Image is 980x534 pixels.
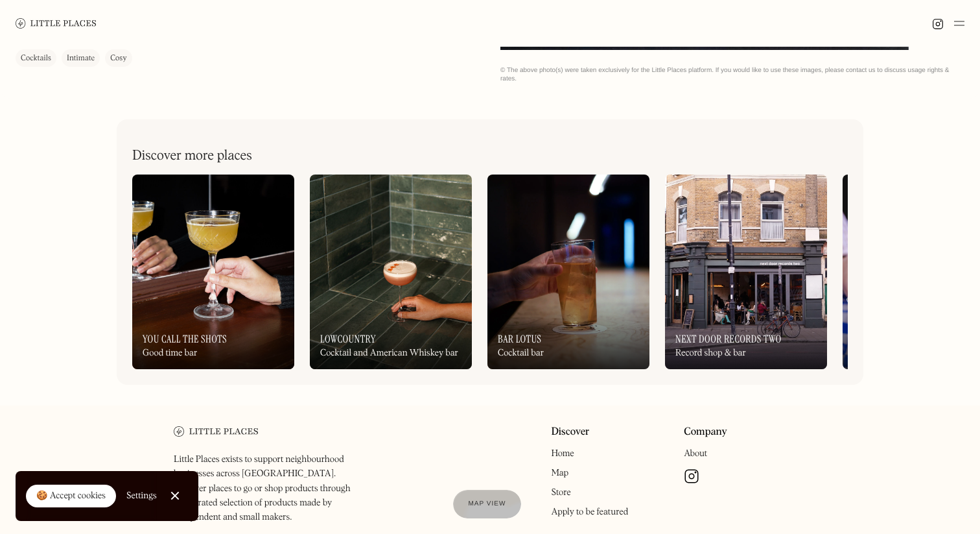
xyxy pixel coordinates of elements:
[310,175,472,369] a: LowcountryCocktail and American Whiskey bar
[453,490,522,518] a: Map view
[551,507,628,516] a: Apply to be featured
[162,483,188,509] a: Close Cookie Popup
[110,53,126,66] div: Cosy
[684,449,707,458] a: About
[665,175,827,369] a: Next Door Records TwoRecord shop & bar
[684,426,727,439] a: Company
[26,485,116,508] a: 🍪 Accept cookies
[132,148,252,164] h2: Discover more places
[469,500,506,507] span: Map view
[487,175,649,369] a: Bar LotusCocktail bar
[551,426,589,439] a: Discover
[132,175,294,369] a: You Call The ShotsGood time bar
[320,348,458,359] div: Cocktail and American Whiskey bar
[500,66,964,83] div: © The above photo(s) were taken exclusively for the Little Places platform. If you would like to ...
[174,496,175,496] div: Close Cookie Popup
[126,481,157,511] a: Settings
[551,449,574,458] a: Home
[126,491,157,500] div: Settings
[21,53,51,66] div: Cocktails
[551,468,568,478] a: Map
[551,488,570,497] a: Store
[143,348,197,359] div: Good time bar
[143,333,227,345] h3: You Call The Shots
[498,348,544,359] div: Cocktail bar
[320,333,376,345] h3: Lowcountry
[675,348,746,359] div: Record shop & bar
[67,53,95,66] div: Intimate
[675,333,782,345] h3: Next Door Records Two
[36,490,106,503] div: 🍪 Accept cookies
[498,333,541,345] h3: Bar Lotus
